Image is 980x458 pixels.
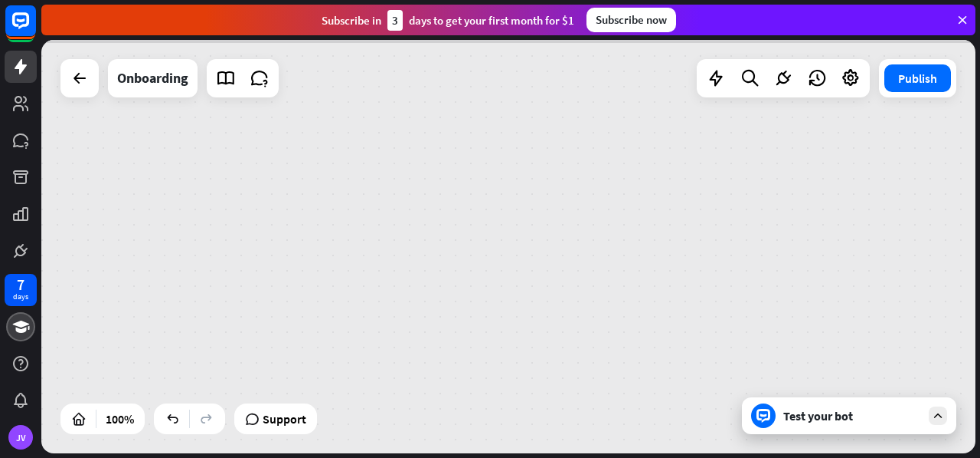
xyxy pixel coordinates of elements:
[586,8,676,32] div: Subscribe now
[5,274,37,306] a: 7 days
[322,10,574,31] div: Subscribe in days to get your first month for $1
[387,10,403,31] div: 3
[13,292,28,302] div: days
[17,278,24,292] div: 7
[8,425,33,450] div: JV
